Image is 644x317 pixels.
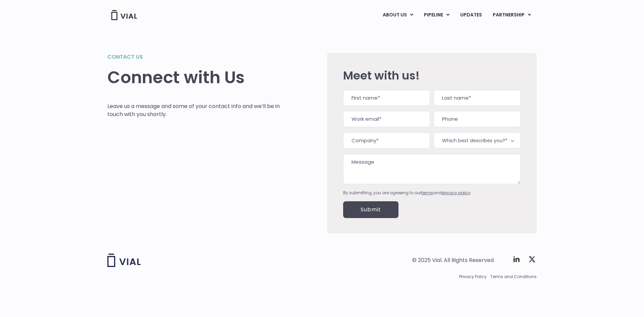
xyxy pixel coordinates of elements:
[107,53,280,61] h2: Contact us
[107,68,280,87] h1: Connect with Us
[107,254,141,267] img: Vial logo wih "Vial" spelled out
[490,274,537,280] a: Terms and Conditions
[434,133,521,148] span: Which best describes you?*
[343,69,521,82] h2: Meet with us!
[111,10,138,20] img: Vial Logo
[107,102,280,118] p: Leave us a message and some of your contact info and we’ll be in touch with you shortly.
[343,133,430,149] input: Company*
[421,190,433,196] a: terms
[487,9,536,21] a: PARTNERSHIPMenu Toggle
[434,111,521,127] input: Phone
[343,111,430,127] input: Work email*
[343,201,398,218] input: Submit
[412,257,494,264] div: © 2025 Vial. All Rights Reserved
[343,90,430,106] input: First name*
[419,9,454,21] a: PIPELINEMenu Toggle
[343,190,521,196] div: By submitting, you are agreeing to our and
[455,9,487,21] a: UPDATES
[459,274,487,280] a: Privacy Policy
[377,9,418,21] a: ABOUT USMenu Toggle
[442,190,471,196] a: privacy policy
[434,90,521,106] input: Last name*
